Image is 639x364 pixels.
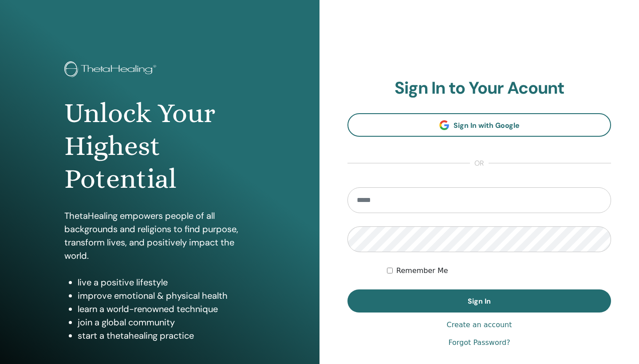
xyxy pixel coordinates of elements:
h2: Sign In to Your Acount [347,78,611,99]
a: Create an account [446,320,512,330]
a: Forgot Password? [448,337,510,348]
span: Sign In with Google [454,121,520,130]
h1: Unlock Your Highest Potential [64,97,255,196]
button: Sign In [347,289,611,313]
li: learn a world-renowned technique [78,302,255,316]
p: ThetaHealing empowers people of all backgrounds and religions to find purpose, transform lives, a... [64,209,255,262]
li: improve emotional & physical health [78,289,255,302]
span: Sign In [468,297,491,306]
li: live a positive lifestyle [78,276,255,289]
div: Keep me authenticated indefinitely or until I manually logout [387,265,611,276]
a: Sign In with Google [347,113,611,137]
label: Remember Me [396,265,448,276]
span: or [470,158,489,169]
li: start a thetahealing practice [78,329,255,342]
li: join a global community [78,316,255,329]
